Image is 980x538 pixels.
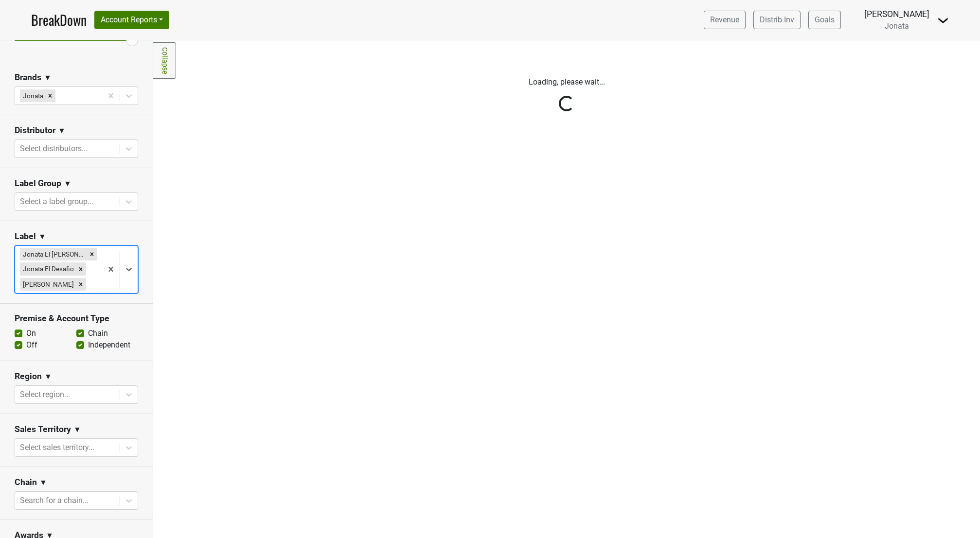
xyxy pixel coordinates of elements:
p: Loading, please wait... [297,76,837,88]
a: Collapse [153,42,176,79]
a: Revenue [704,11,746,29]
div: [PERSON_NAME] [864,8,929,20]
button: Account Reports [94,11,169,29]
a: BreakDown [31,10,87,30]
img: Dropdown Menu [937,15,949,26]
a: Distrib Inv [753,11,801,29]
a: Goals [808,11,841,29]
span: Jonata [885,21,909,31]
